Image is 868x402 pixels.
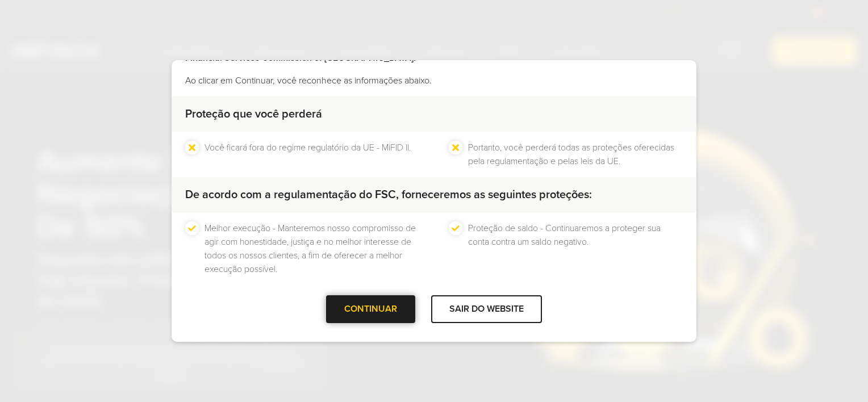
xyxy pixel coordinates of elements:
[205,141,411,168] li: Você ficará fora do regime regulatório da UE - MiFID II.
[326,295,415,323] div: CONTINUAR
[205,221,419,276] li: Melhor execução - Manteremos nosso compromisso de agir com honestidade, justiça e no melhor inter...
[468,221,683,276] li: Proteção de saldo - Continuaremos a proteger sua conta contra um saldo negativo.
[185,188,592,202] strong: De acordo com a regulamentação do FSC, forneceremos as seguintes proteções:
[468,141,683,168] li: Portanto, você perderá todas as proteções oferecidas pela regulamentação e pelas leis da UE.
[185,107,322,121] strong: Proteção que você perderá
[185,74,683,87] p: Ao clicar em Continuar, você reconhece as informações abaixo.
[431,295,542,323] div: SAIR DO WEBSITE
